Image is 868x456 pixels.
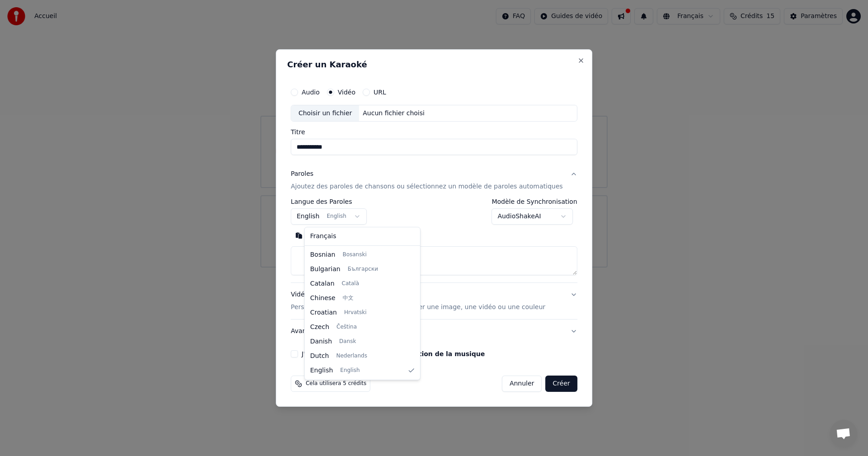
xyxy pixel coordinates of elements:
[310,279,335,288] span: Catalan
[343,251,367,259] span: Bosanski
[310,265,340,274] span: Bulgarian
[310,232,336,241] span: Français
[340,367,360,374] span: English
[310,294,335,303] span: Chinese
[339,338,356,345] span: Dansk
[310,323,329,332] span: Czech
[344,309,367,316] span: Hrvatski
[348,266,378,273] span: Български
[336,353,367,360] span: Nederlands
[310,366,333,375] span: English
[342,280,359,287] span: Català
[310,308,337,317] span: Croatian
[343,295,354,302] span: 中文
[310,337,332,346] span: Danish
[310,352,329,361] span: Dutch
[336,324,357,331] span: Čeština
[310,250,335,259] span: Bosnian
